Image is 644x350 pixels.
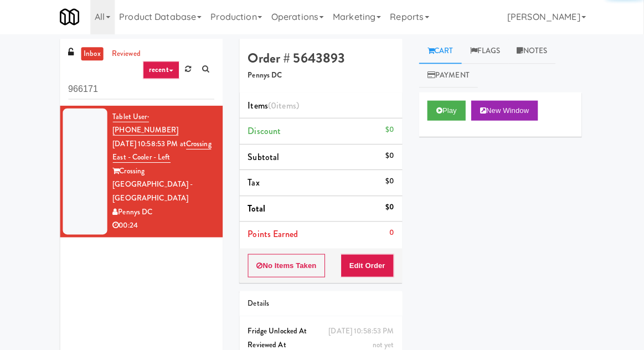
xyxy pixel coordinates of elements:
[387,150,395,163] div: $0
[373,339,395,350] span: not yet
[115,165,216,206] div: Crossing [GEOGRAPHIC_DATA] - [GEOGRAPHIC_DATA]
[428,101,466,121] button: Play
[249,228,299,241] span: Points Earned
[145,62,181,80] a: recent
[278,100,298,112] ng-pluralize: items
[62,106,224,238] li: Tablet User· [PHONE_NUMBER][DATE] 10:58:53 PM atCrossing East - Cooler - LeftCrossing [GEOGRAPHIC...
[472,101,538,121] button: New Window
[269,100,300,112] span: (0 )
[249,254,327,277] button: No Items Taken
[249,177,261,189] span: Tax
[387,201,395,215] div: $0
[70,80,216,100] input: Search vision orders
[111,48,145,62] a: reviewed
[249,325,395,338] div: Fridge Unlocked At
[420,40,462,65] a: Cart
[249,100,300,112] span: Items
[115,139,188,150] span: [DATE] 10:58:53 PM at
[115,219,216,233] div: 00:24
[509,40,556,65] a: Notes
[420,64,478,89] a: Payment
[115,206,216,220] div: Pennys DC
[387,123,395,137] div: $0
[249,151,281,164] span: Subtotal
[83,48,106,62] a: inbox
[387,175,395,189] div: $0
[249,203,267,215] span: Total
[115,112,180,137] a: Tablet User· [PHONE_NUMBER]
[462,40,509,65] a: Flags
[249,52,395,66] h4: Order # 5643893
[249,297,395,311] div: Details
[342,254,395,277] button: Edit Order
[249,125,282,138] span: Discount
[390,227,395,240] div: 0
[249,73,395,81] h5: Pennys DC
[62,8,81,28] img: Micromart
[329,325,395,338] div: [DATE] 10:58:53 PM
